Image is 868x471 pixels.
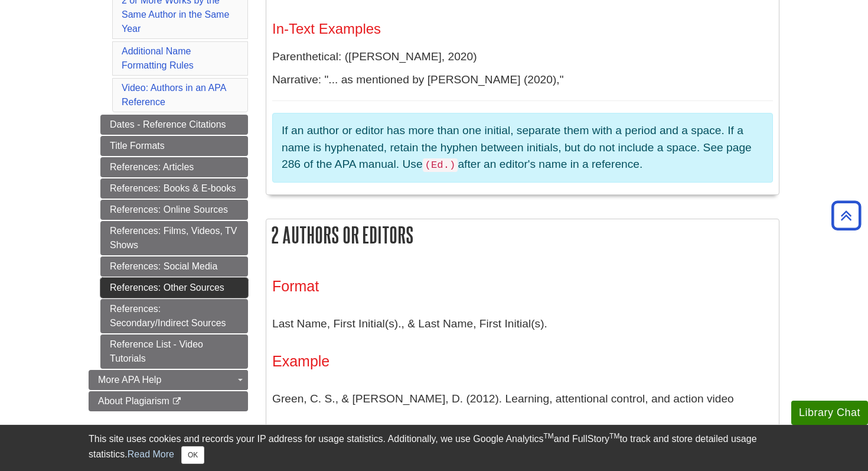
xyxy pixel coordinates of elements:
[609,432,619,440] sup: TM
[272,382,773,450] p: Green, C. S., & [PERSON_NAME], D. (2012). Learning, attentional control, and action video games. ...
[272,72,773,89] p: Narrative: "... as mentioned by [PERSON_NAME] (2020),"
[100,221,248,255] a: References: Films, Videos, TV Shows
[543,432,553,440] sup: TM
[272,21,773,37] h4: In-Text Examples
[827,207,865,223] a: Back to Top
[100,334,248,369] a: Reference List - Video Tutorials
[100,136,248,156] a: Title Formats
[272,48,773,66] p: Parenthetical: ([PERSON_NAME], 2020)
[272,353,773,370] h3: Example
[791,401,868,425] button: Library Chat
[100,115,248,135] a: Dates - Reference Citations
[181,446,204,464] button: Close
[128,449,174,459] a: Read More
[122,83,226,107] a: Video: Authors in an APA Reference
[98,396,169,406] span: About Plagiarism
[272,278,773,295] h3: Format
[89,432,779,464] div: This site uses cookies and records your IP address for usage statistics. Additionally, we use Goo...
[100,278,248,298] a: References: Other Sources
[266,219,779,251] h2: 2 Authors or Editors
[98,375,161,385] span: More APA Help
[172,398,182,405] i: This link opens in a new window
[100,178,248,199] a: References: Books & E-books
[89,370,248,390] a: More APA Help
[423,158,458,172] code: (Ed.)
[100,256,248,277] a: References: Social Media
[282,122,763,174] p: If an author or editor has more than one initial, separate them with a period and a space. If a n...
[89,391,248,411] a: About Plagiarism
[272,307,773,341] p: Last Name, First Initial(s)., & Last Name, First Initial(s).
[122,46,194,70] a: Additional Name Formatting Rules
[100,157,248,177] a: References: Articles
[100,299,248,333] a: References: Secondary/Indirect Sources
[100,200,248,220] a: References: Online Sources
